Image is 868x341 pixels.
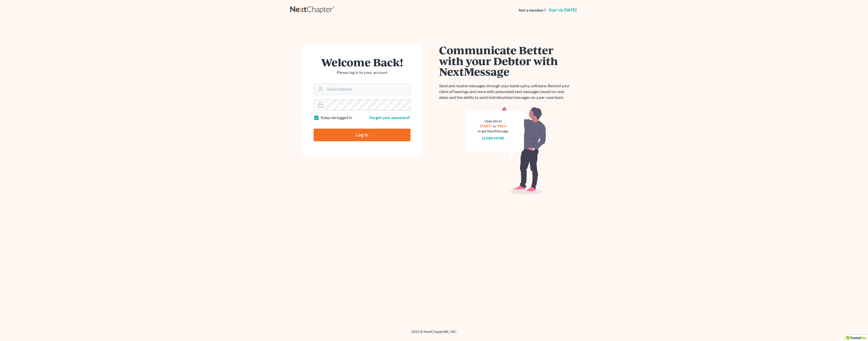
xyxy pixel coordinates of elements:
span: or [493,124,497,128]
h1: Communicate Better with your Debtor with NextMessage [439,45,573,77]
div: 2025 © NextChapterBK, INC [290,329,578,338]
h1: Welcome Back! [314,57,411,68]
p: Send and receive messages through your bankruptcy software. Remind your client of hearings and mo... [439,83,573,100]
a: Sign up [DATE]! [548,8,578,12]
div: to get NextMessage. [478,129,509,134]
p: Please log in to your account [314,70,411,75]
label: Keep me logged in [321,115,352,121]
a: Learn more [482,136,505,140]
a: Forgot your password? [369,115,411,120]
input: Log In [314,129,411,141]
div: Upgrade to [478,119,509,124]
a: START+ [480,124,493,128]
a: PRO+ [498,124,507,128]
input: Email Address [325,84,410,95]
strong: Not a member? [519,7,546,13]
img: nextmessage_bg-59042aed3d76b12b5cd301f8e5b87938c9018125f34e5fa2b7a6b67550977c72.svg [466,106,546,195]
